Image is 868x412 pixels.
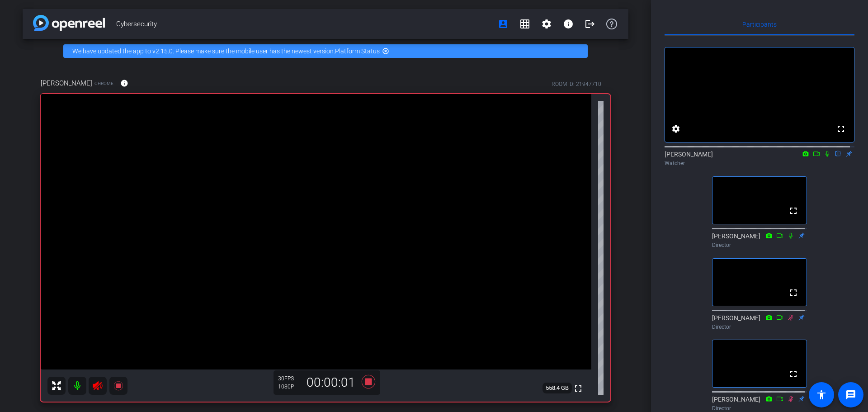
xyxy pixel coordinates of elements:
[665,159,854,167] div: Watcher
[498,19,509,29] mat-icon: account_box
[835,123,846,134] mat-icon: fullscreen
[116,15,492,33] span: Cybersecurity
[833,149,844,157] mat-icon: flip
[712,241,807,249] div: Director
[278,375,301,382] div: 30
[712,313,807,331] div: [PERSON_NAME]
[284,375,294,382] span: FPS
[665,150,854,167] div: [PERSON_NAME]
[335,47,380,55] a: Platform Status
[573,383,584,394] mat-icon: fullscreen
[541,19,552,29] mat-icon: settings
[542,383,572,393] span: 558.4 GB
[788,205,799,216] mat-icon: fullscreen
[278,383,301,390] div: 1080P
[788,369,799,379] mat-icon: fullscreen
[41,78,92,88] span: [PERSON_NAME]
[585,19,595,29] mat-icon: logout
[63,44,588,58] div: We have updated the app to v2.15.0. Please make sure the mobile user has the newest version.
[788,287,799,298] mat-icon: fullscreen
[670,123,681,134] mat-icon: settings
[301,375,361,390] div: 00:00:01
[816,389,827,400] mat-icon: accessibility
[519,19,530,29] mat-icon: grid_on
[712,232,807,249] div: [PERSON_NAME]
[33,15,105,31] img: app-logo
[382,47,389,55] mat-icon: highlight_off
[120,79,128,87] mat-icon: info
[552,80,601,88] div: ROOM ID: 21947710
[742,21,777,28] span: Participants
[712,323,807,331] div: Director
[845,389,856,400] mat-icon: message
[94,80,113,87] span: Chrome
[563,19,574,29] mat-icon: info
